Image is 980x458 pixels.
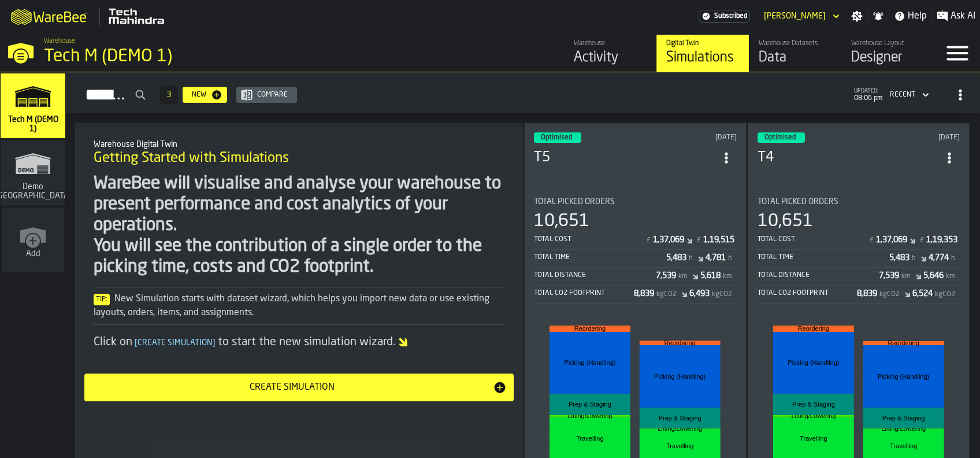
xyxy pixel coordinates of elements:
[758,211,813,232] div: 10,651
[912,289,933,298] div: Stat Value
[764,12,826,21] div: DropdownMenuValue-Abhishek Khetan
[44,37,75,45] span: Warehouse
[758,289,857,297] div: Total CO2 Footprint
[758,197,838,206] span: Total Picked Orders
[66,72,980,113] h2: button-Simulations
[758,149,940,167] h3: T4
[857,289,877,298] div: Stat Value
[890,91,915,99] div: DropdownMenuValue-4
[94,173,504,278] div: WareBee will visualise and analyse your warehouse to present performance and cost analytics of yo...
[94,334,504,350] div: Click on to start the new simulation wizard.
[91,381,493,394] div: Create Simulation
[84,132,514,173] div: title-Getting Started with Simulations
[564,35,656,72] a: link-to-/wh/i/48b63d5b-7b01-4ac5-b36e-111296781b18/feed/
[534,211,589,232] div: 10,651
[935,290,955,298] span: kgCO2
[884,134,960,142] div: Updated: 13/6/2025, 3:20:59 pm Created: 3/1/2025, 6:38:36 am
[574,39,647,47] div: Warehouse
[699,10,750,23] div: Menu Subscription
[758,197,960,304] div: stat-Total Picked Orders
[534,132,581,143] div: status-3 2
[712,290,732,298] span: kgCO2
[851,39,925,47] div: Warehouse Layout
[656,35,749,72] a: link-to-/wh/i/48b63d5b-7b01-4ac5-b36e-111296781b18/simulations
[44,46,356,67] div: Tech M (DEMO 1)
[908,9,927,23] span: Help
[885,88,931,102] div: DropdownMenuValue-4
[879,271,899,280] div: Stat Value
[656,271,676,280] div: Stat Value
[689,289,710,298] div: Stat Value
[932,9,980,23] label: button-toggle-Ask AI
[534,197,737,206] div: Title
[920,237,924,245] span: £
[666,39,740,47] div: Digital Twin
[749,35,841,72] a: link-to-/wh/i/48b63d5b-7b01-4ac5-b36e-111296781b18/data
[135,339,138,347] span: [
[912,254,916,263] span: h
[758,132,805,143] div: status-3 2
[758,235,868,243] div: Total Cost
[634,289,654,298] div: Stat Value
[758,253,890,261] div: Total Time
[854,88,883,94] span: updated:
[901,272,911,280] span: km
[534,197,615,206] span: Total Picked Orders
[213,339,216,347] span: ]
[660,134,736,142] div: Updated: 7/8/2025, 7:25:28 pm Created: 8/1/2025, 5:57:55 am
[534,197,737,304] div: stat-Total Picked Orders
[758,197,960,206] div: Title
[876,235,907,245] div: Stat Value
[870,237,874,245] span: £
[714,12,747,20] span: Subscribed
[700,271,721,280] div: Stat Value
[653,235,684,245] div: Stat Value
[155,86,183,104] div: ButtonLoadMore-Load More-Prev-First-Last
[934,35,980,72] label: button-toggle-Menu
[534,235,644,243] div: Total Cost
[5,115,61,134] span: Tech M (DEMO 1)
[534,253,666,261] div: Total Time
[697,237,701,245] span: £
[889,253,910,263] div: Stat Value
[1,73,65,141] a: link-to-/wh/i/48b63d5b-7b01-4ac5-b36e-111296781b18/simulations
[723,272,732,280] span: km
[534,289,634,297] div: Total CO2 Footprint
[889,9,931,23] label: button-toggle-Help
[951,254,955,263] span: h
[758,271,879,279] div: Total Distance
[94,294,110,305] span: Tip:
[706,253,726,263] div: Stat Value
[951,9,975,23] span: Ask AI
[689,254,693,263] span: h
[534,149,716,167] h3: T5
[851,49,925,67] div: Designer
[183,87,227,103] button: button-New
[728,254,732,263] span: h
[946,272,955,280] span: km
[1,141,65,208] a: link-to-/wh/i/16932755-72b9-4ea4-9c69-3f1f3a500823/simulations
[2,208,64,275] a: link-to-/wh/new
[759,39,832,47] div: Warehouse Datasets
[926,235,957,245] div: Stat Value
[764,134,796,141] span: Optimised
[759,9,842,23] div: DropdownMenuValue-Abhishek Khetan
[879,290,900,298] span: kgCO2
[132,339,218,347] span: Create Simulation
[678,272,688,280] span: km
[647,237,651,245] span: £
[84,374,514,401] button: button-Create Simulation
[666,253,686,263] div: Stat Value
[666,49,740,67] div: Simulations
[656,290,677,298] span: kgCO2
[574,49,647,67] div: Activity
[94,138,504,149] h2: Sub Title
[253,91,292,99] div: Compare
[94,149,289,168] span: Getting Started with Simulations
[236,87,297,103] button: button-Compare
[759,49,832,67] div: Data
[923,271,944,280] div: Stat Value
[868,10,889,22] label: button-toggle-Notifications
